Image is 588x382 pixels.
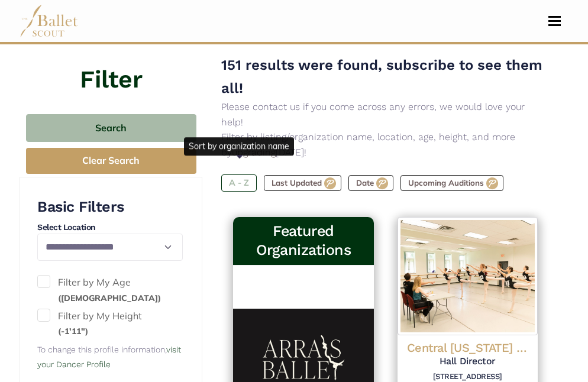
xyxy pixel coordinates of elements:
button: Clear Search [26,148,196,174]
h3: Featured Organizations [243,222,364,260]
label: Last Updated [264,175,341,192]
h6: [STREET_ADDRESS] [407,372,528,382]
img: Logo [398,217,538,335]
small: To change this profile information, [37,345,181,370]
label: Date [348,175,393,192]
label: Filter by My Age [37,275,183,305]
small: (-1'11") [58,326,88,336]
button: Toggle navigation [541,15,568,27]
label: A - Z [221,174,257,191]
div: Sort by organization name [184,137,294,155]
small: ([DEMOGRAPHIC_DATA]) [58,293,161,303]
h4: Filter [20,35,202,96]
h4: Select Location [37,222,183,234]
h5: Hall Director [407,355,528,368]
h4: Central [US_STATE] Youth Ballet (CPYB) [407,340,528,355]
p: Filter by listing/organization name, location, age, height, and more by [DATE]! [221,130,550,160]
label: Filter by My Height [37,309,183,339]
h3: Basic Filters [37,198,183,217]
p: Please contact us if you come across any errors, we would love your help! [221,99,550,130]
button: Search [26,114,196,142]
span: 151 results were found, subscribe to see them all! [221,57,542,96]
label: Upcoming Auditions [400,175,503,192]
